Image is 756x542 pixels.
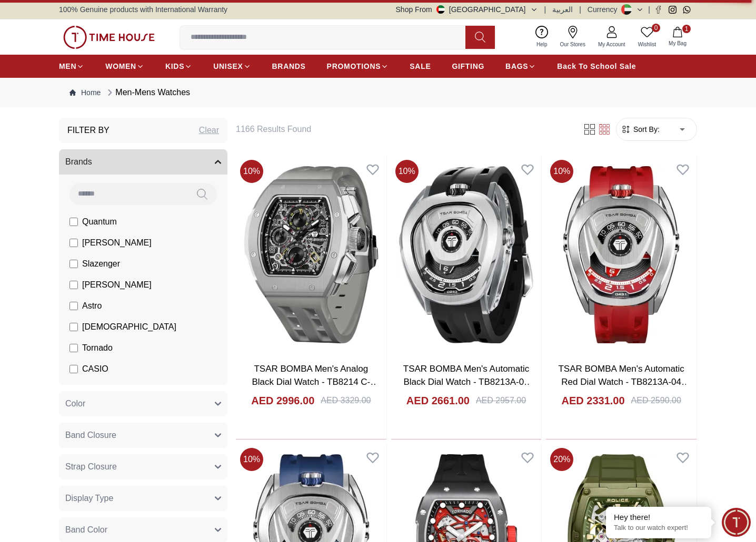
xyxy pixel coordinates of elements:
a: Facebook [654,6,662,14]
span: Help [532,40,552,48]
span: BRANDS [272,61,306,71]
input: CASIO [69,365,78,373]
span: | [544,4,546,15]
a: Instagram [669,6,677,14]
span: Brands [65,156,92,168]
div: Men-Mens Watches [105,86,190,99]
span: Tornado [82,342,113,354]
h4: AED 2661.00 [406,393,470,408]
a: 0Wishlist [632,24,662,50]
span: | [648,4,650,15]
button: Strap Closure [59,454,227,479]
nav: Breadcrumb [59,78,697,107]
span: SALE [410,61,431,71]
h3: Filter By [67,124,110,137]
span: | [579,4,581,15]
span: 10 % [240,448,263,471]
a: Help [530,24,554,50]
span: Band Color [65,524,107,536]
p: Talk to our watch expert! [614,524,703,533]
span: Wishlist [634,40,660,48]
span: GIFTING [452,61,484,71]
span: Our Stores [556,40,590,48]
button: العربية [552,4,573,15]
a: Our Stores [554,24,592,50]
a: Home [69,87,101,98]
a: TSAR BOMBA Men's Automatic Black Dial Watch - TB8213A-06 SET [403,364,533,401]
a: Whatsapp [683,6,691,14]
div: Chat Widget [722,508,751,537]
div: Hey there! [614,512,703,523]
a: Back To School Sale [557,57,636,76]
span: Slazenger [82,258,120,270]
button: Sort By: [621,124,660,135]
img: TSAR BOMBA Men's Automatic Red Dial Watch - TB8213A-04 SET [546,156,697,354]
span: Display Type [65,492,113,505]
span: 10 % [395,160,419,183]
img: ... [63,26,155,49]
input: Astro [69,302,78,310]
a: TSAR BOMBA Men's Automatic Red Dial Watch - TB8213A-04 SET [558,364,690,401]
div: AED 3329.00 [321,394,371,407]
span: Strap Closure [65,461,117,473]
button: 1My Bag [662,25,693,49]
span: [DEMOGRAPHIC_DATA] [82,321,176,333]
a: SALE [410,57,431,76]
span: WOMEN [105,61,136,71]
input: Quantum [69,218,78,226]
a: WOMEN [105,57,144,76]
span: MEN [59,61,76,71]
img: TSAR BOMBA Men's Automatic Black Dial Watch - TB8213A-06 SET [391,156,542,354]
input: Tornado [69,344,78,352]
span: 20 % [550,448,573,471]
span: Band Closure [65,429,116,442]
span: Astro [82,300,102,312]
span: 10 % [240,160,263,183]
button: Brands [59,149,227,175]
span: My Bag [664,39,691,47]
img: United Arab Emirates [436,5,445,14]
span: [PERSON_NAME] [82,237,152,249]
button: Shop From[GEOGRAPHIC_DATA] [396,4,538,15]
h6: 1166 Results Found [236,123,570,136]
div: Currency [588,4,622,15]
div: AED 2957.00 [476,394,526,407]
a: BRANDS [272,57,306,76]
span: 10 % [550,160,573,183]
div: AED 2590.00 [631,394,681,407]
a: MEN [59,57,84,76]
input: [PERSON_NAME] [69,239,78,247]
a: PROMOTIONS [327,57,389,76]
span: PROMOTIONS [327,61,381,71]
img: TSAR BOMBA Men's Analog Black Dial Watch - TB8214 C-Grey [236,156,386,354]
input: Slazenger [69,260,78,268]
a: KIDS [165,57,192,76]
a: BAGS [505,57,536,76]
span: Back To School Sale [557,61,636,71]
span: CITIZEN [82,384,115,396]
button: Display Type [59,486,227,511]
span: 1 [682,25,691,33]
span: UNISEX [213,61,243,71]
span: Sort By: [631,124,660,135]
input: [DEMOGRAPHIC_DATA] [69,323,78,331]
a: GIFTING [452,57,484,76]
a: UNISEX [213,57,251,76]
span: 100% Genuine products with International Warranty [59,4,227,15]
span: BAGS [505,61,528,71]
a: TSAR BOMBA Men's Analog Black Dial Watch - TB8214 C-Grey [252,364,379,401]
button: Color [59,391,227,416]
h4: AED 2331.00 [562,393,625,408]
span: Color [65,397,85,410]
span: Quantum [82,216,117,228]
input: [PERSON_NAME] [69,281,78,289]
span: CASIO [82,363,108,375]
span: My Account [594,40,630,48]
span: KIDS [165,61,184,71]
div: Clear [199,124,219,137]
span: [PERSON_NAME] [82,279,152,291]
